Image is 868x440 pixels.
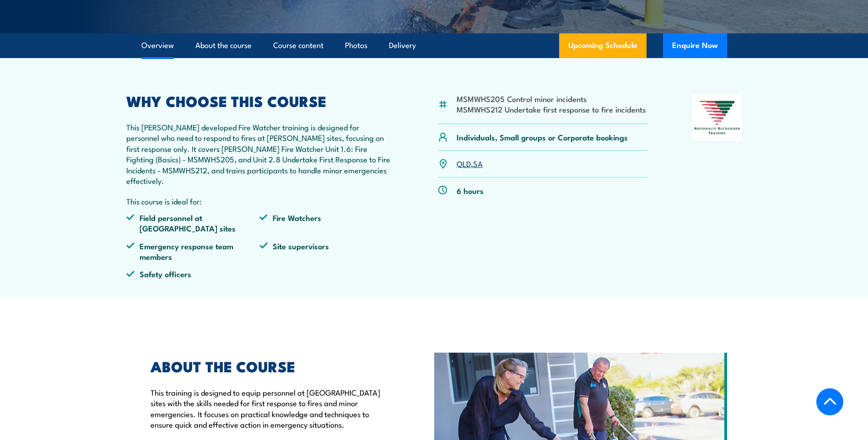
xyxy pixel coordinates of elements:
li: Emergency response team members [126,241,260,262]
a: Overview [141,33,174,58]
button: Enquire Now [663,33,727,58]
li: Safety officers [126,268,260,279]
h2: WHY CHOOSE THIS COURSE [126,94,394,107]
p: This course is ideal for: [126,196,394,206]
p: Individuals, Small groups or Corporate bookings [457,132,628,142]
a: Delivery [389,33,416,58]
a: SA [473,158,483,169]
li: Fire Watchers [259,212,393,234]
a: Photos [345,33,367,58]
a: Upcoming Schedule [559,33,647,58]
p: 6 hours [457,185,484,196]
li: MSMWHS205 Control minor incidents [457,93,646,104]
a: QLD [457,158,471,169]
p: , [457,158,483,169]
a: Course content [273,33,323,58]
p: This training is designed to equip personnel at [GEOGRAPHIC_DATA] sites with the skills needed fo... [151,387,392,430]
li: Site supervisors [259,241,393,262]
img: Nationally Recognised Training logo. [693,94,742,141]
a: About the course [195,33,252,58]
li: Field personnel at [GEOGRAPHIC_DATA] sites [126,212,260,234]
p: This [PERSON_NAME] developed Fire Watcher training is designed for personnel who need to respond ... [126,122,394,186]
li: MSMWHS212 Undertake first response to fire incidents [457,104,646,114]
h2: ABOUT THE COURSE [151,360,392,372]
